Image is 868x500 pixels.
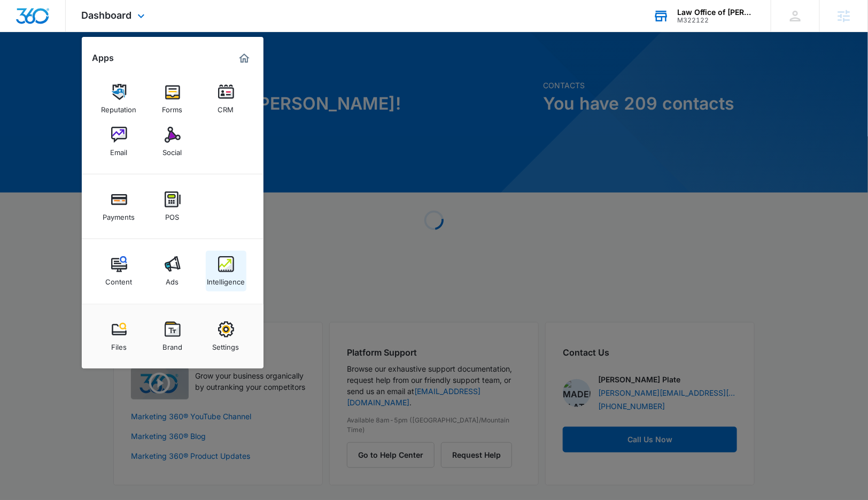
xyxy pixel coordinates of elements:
a: Settings [206,316,246,357]
h2: Apps [92,53,114,63]
a: Payments [99,186,139,227]
a: POS [152,186,193,227]
a: Intelligence [206,251,246,291]
a: Reputation [99,79,139,119]
div: Ads [166,272,179,286]
div: Forms [162,100,183,114]
a: Email [99,121,139,162]
div: POS [166,207,180,221]
div: account id [677,17,755,24]
a: Forms [152,79,193,119]
a: CRM [206,79,246,119]
div: Files [111,337,127,351]
div: Settings [213,337,239,351]
a: Ads [152,251,193,291]
div: Email [111,143,128,157]
span: Dashboard [82,10,132,21]
div: Payments [103,207,135,221]
div: Intelligence [207,272,245,286]
div: Brand [162,337,182,351]
a: Brand [152,316,193,357]
a: Social [152,121,193,162]
a: Content [99,251,139,291]
a: Files [99,316,139,357]
div: Reputation [102,100,137,114]
div: Content [106,272,133,286]
a: Marketing 360® Dashboard [236,50,253,67]
div: Social [163,143,182,157]
div: CRM [218,100,234,114]
div: account name [677,8,755,17]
